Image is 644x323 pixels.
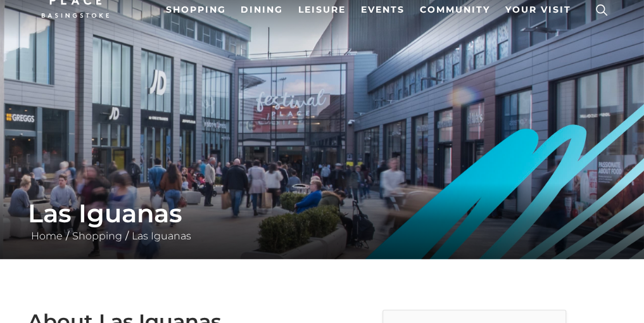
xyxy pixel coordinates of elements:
h1: Las Iguanas [28,198,617,229]
a: Home [28,230,66,242]
a: Shopping [69,230,125,242]
a: Las Iguanas [129,230,194,242]
div: / / [18,198,626,244]
span: Your Visit [505,3,571,16]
